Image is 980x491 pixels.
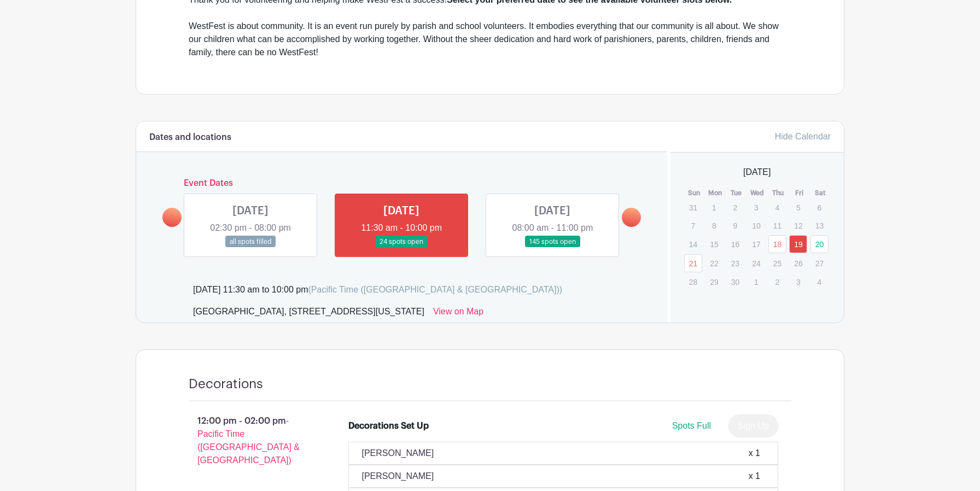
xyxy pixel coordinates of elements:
span: [DATE] [743,166,771,179]
p: 22 [705,255,723,272]
th: Thu [768,188,789,198]
p: 11 [768,217,786,234]
p: 6 [810,199,829,216]
p: 12 [789,217,807,234]
th: Sat [810,188,831,198]
p: 2 [768,273,786,290]
a: View on Map [433,305,483,323]
p: [PERSON_NAME] [362,470,434,483]
p: 23 [726,255,744,272]
p: 14 [684,236,702,253]
p: 27 [810,255,829,272]
p: 13 [810,217,829,234]
a: Hide Calendar [775,132,831,141]
h6: Dates and locations [149,132,231,143]
th: Fri [789,188,810,198]
a: 20 [810,235,829,253]
th: Wed [746,188,768,198]
div: x 1 [749,447,760,460]
p: 16 [726,236,744,253]
p: 10 [747,217,765,234]
p: 31 [684,199,702,216]
h4: Decorations [189,376,263,392]
p: 2 [726,199,744,216]
p: 3 [747,199,765,216]
span: (Pacific Time ([GEOGRAPHIC_DATA] & [GEOGRAPHIC_DATA])) [308,285,562,294]
p: 28 [684,273,702,290]
div: [GEOGRAPHIC_DATA], [STREET_ADDRESS][US_STATE] [193,305,424,323]
th: Sun [684,188,705,198]
div: [DATE] 11:30 am to 10:00 pm [193,283,562,296]
a: 21 [684,254,702,272]
p: 26 [789,255,807,272]
p: 8 [705,217,723,234]
p: 12:00 pm - 02:00 pm [171,410,331,471]
p: 30 [726,273,744,290]
p: 5 [789,199,807,216]
p: 1 [705,199,723,216]
h6: Event Dates [182,178,622,189]
p: 24 [747,255,765,272]
p: 9 [726,217,744,234]
p: 17 [747,236,765,253]
p: 15 [705,236,723,253]
p: 7 [684,217,702,234]
div: WestFest is about community. It is an event run purely by parish and school volunteers. It embodi... [189,20,791,59]
p: 1 [747,273,765,290]
p: [PERSON_NAME] [362,447,434,460]
a: 19 [789,235,807,253]
th: Mon [704,188,726,198]
div: x 1 [749,470,760,483]
span: Spots Full [672,421,711,430]
p: 4 [768,199,786,216]
a: 18 [768,235,786,253]
th: Tue [726,188,747,198]
p: 4 [810,273,829,290]
p: 29 [705,273,723,290]
div: Decorations Set Up [348,419,429,432]
p: 3 [789,273,807,290]
p: 25 [768,255,786,272]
